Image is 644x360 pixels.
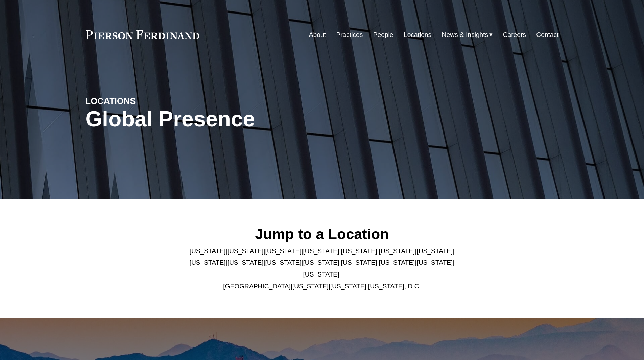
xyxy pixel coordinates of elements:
[379,247,415,255] a: [US_STATE]
[536,28,558,41] a: Contact
[190,259,226,266] a: [US_STATE]
[330,283,366,290] a: [US_STATE]
[303,247,339,255] a: [US_STATE]
[341,259,377,266] a: [US_STATE]
[228,247,264,255] a: [US_STATE]
[309,28,326,41] a: About
[373,28,393,41] a: People
[265,259,302,266] a: [US_STATE]
[416,247,453,255] a: [US_STATE]
[303,259,339,266] a: [US_STATE]
[292,283,329,290] a: [US_STATE]
[341,247,377,255] a: [US_STATE]
[442,28,493,41] a: folder dropdown
[404,28,431,41] a: Locations
[442,29,488,41] span: News & Insights
[228,259,264,266] a: [US_STATE]
[303,271,339,278] a: [US_STATE]
[416,259,453,266] a: [US_STATE]
[86,107,401,131] h1: Global Presence
[184,225,460,243] h2: Jump to a Location
[184,245,460,292] p: | | | | | | | | | | | | | | | | | |
[336,28,363,41] a: Practices
[368,283,421,290] a: [US_STATE], D.C.
[379,259,415,266] a: [US_STATE]
[265,247,302,255] a: [US_STATE]
[86,96,204,106] h4: LOCATIONS
[223,283,291,290] a: [GEOGRAPHIC_DATA]
[190,247,226,255] a: [US_STATE]
[503,28,526,41] a: Careers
